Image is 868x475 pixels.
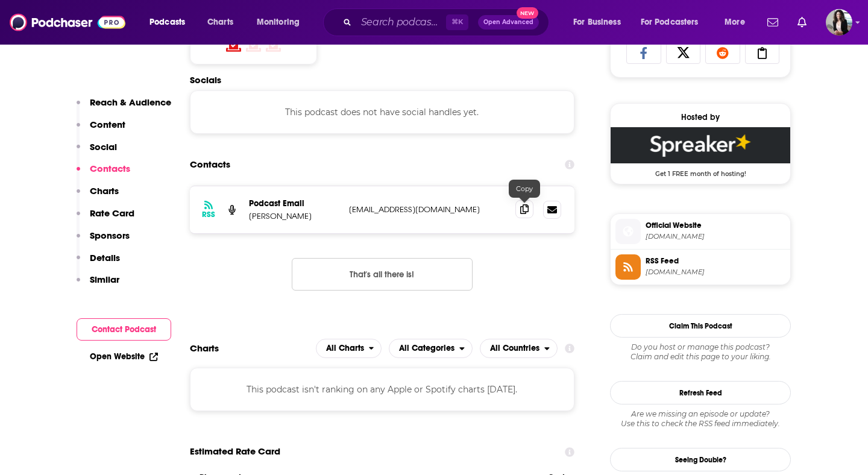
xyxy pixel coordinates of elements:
[90,163,130,174] p: Contacts
[77,207,134,230] button: Rate Card
[149,14,185,31] span: Podcasts
[490,344,539,353] span: All Countries
[716,13,760,32] button: open menu
[399,344,454,353] span: All Categories
[77,163,130,185] button: Contacts
[190,74,574,86] h2: Socials
[389,339,473,358] h2: Categories
[705,41,740,64] a: Share on Reddit
[646,220,785,231] span: Official Website
[77,230,130,252] button: Sponsors
[610,342,791,362] div: Claim and edit this page to your liking.
[90,207,134,219] p: Rate Card
[90,252,120,263] p: Details
[316,339,382,358] h2: Platforms
[646,256,785,266] span: RSS Feed
[446,14,468,30] span: ⌘ K
[200,13,241,32] a: Charts
[249,198,339,209] p: Podcast Email
[725,14,745,31] span: More
[77,96,171,119] button: Reach & Audience
[90,119,125,130] p: Content
[356,13,446,32] input: Search podcasts, credits, & more...
[610,314,791,338] button: Claim This Podcast
[10,11,125,34] img: Podchaser - Follow, Share and Rate Podcasts
[90,230,130,241] p: Sponsors
[190,342,219,354] h2: Charts
[141,13,201,32] button: open menu
[202,210,215,219] h3: RSS
[633,13,716,32] button: open menu
[611,163,790,178] span: Get 1 FREE month of hosting!
[826,9,852,36] img: User Profile
[610,381,791,404] button: Refresh Feed
[77,119,125,141] button: Content
[90,274,119,285] p: Similar
[90,351,158,362] a: Open Website
[249,211,339,221] p: [PERSON_NAME]
[190,153,230,176] h2: Contacts
[483,19,533,25] span: Open Advanced
[615,254,785,280] a: RSS Feed[DOMAIN_NAME]
[626,41,661,64] a: Share on Facebook
[190,440,280,463] span: Estimated Rate Card
[77,318,171,341] button: Contact Podcast
[573,14,621,31] span: For Business
[646,268,785,277] span: spreaker.com
[793,12,811,33] a: Show notifications dropdown
[326,344,364,353] span: All Charts
[517,7,538,19] span: New
[207,14,233,31] span: Charts
[826,9,852,36] span: Logged in as ElizabethCole
[77,141,117,163] button: Social
[610,448,791,471] a: Seeing Double?
[565,13,636,32] button: open menu
[611,127,790,163] img: Spreaker Deal: Get 1 FREE month of hosting!
[77,252,120,274] button: Details
[611,127,790,177] a: Spreaker Deal: Get 1 FREE month of hosting!
[190,368,574,411] div: This podcast isn't ranking on any Apple or Spotify charts [DATE].
[190,90,574,134] div: This podcast does not have social handles yet.
[610,409,791,429] div: Are we missing an episode or update? Use this to check the RSS feed immediately.
[90,96,171,108] p: Reach & Audience
[509,180,540,198] div: Copy
[248,13,315,32] button: open menu
[610,342,791,352] span: Do you host or manage this podcast?
[292,258,473,291] button: Nothing here.
[666,41,701,64] a: Share on X/Twitter
[480,339,558,358] h2: Countries
[77,274,119,296] button: Similar
[389,339,473,358] button: open menu
[826,9,852,36] button: Show profile menu
[615,219,785,244] a: Official Website[DOMAIN_NAME]
[480,339,558,358] button: open menu
[745,41,780,64] a: Copy Link
[335,8,561,36] div: Search podcasts, credits, & more...
[641,14,699,31] span: For Podcasters
[90,141,117,153] p: Social
[349,204,506,215] p: [EMAIL_ADDRESS][DOMAIN_NAME]
[316,339,382,358] button: open menu
[646,232,785,241] span: spreaker.com
[77,185,119,207] button: Charts
[90,185,119,197] p: Charts
[478,15,539,30] button: Open AdvancedNew
[257,14,300,31] span: Monitoring
[763,12,783,33] a: Show notifications dropdown
[611,112,790,122] div: Hosted by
